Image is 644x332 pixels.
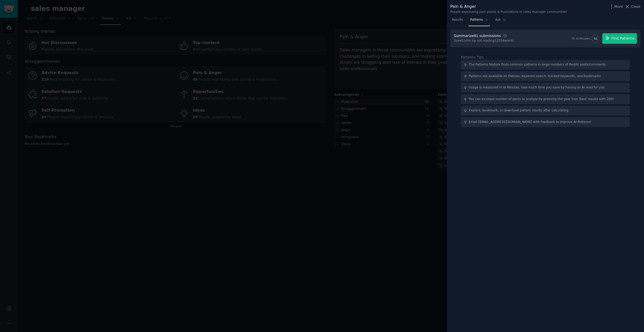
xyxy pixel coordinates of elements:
[631,4,640,9] span: Close
[495,18,501,22] span: Ask
[614,4,623,9] span: More
[469,74,601,79] div: Patterns are available on themes, keyword search, tracked keywords, and bookmarks
[450,10,567,14] div: People expressing pain points & frustrations in sales manager communities
[450,4,567,10] div: Pain & Anger
[602,33,637,44] button: Find Patterns
[612,36,634,41] span: Find Patterns
[469,85,605,90] div: Usage is measured in AI Minutes, how much time you save by having an AI read for you
[594,37,597,40] span: 52
[454,33,501,39] div: Summarize 81 submissions
[609,4,623,9] button: More
[452,18,463,22] span: Results
[469,62,606,67] div: The Patterns feature finds common patterns in large numbers of Reddit posts/comments
[576,37,591,40] div: AI Minutes:
[461,55,484,59] label: Patterns Tips
[469,120,592,124] div: Email [EMAIL_ADDRESS][DOMAIN_NAME] with feedback to improve AI Patterns!
[469,97,614,102] div: You can increase number of posts to analyze by pressing the gear icon (best results with 200)
[470,18,483,22] span: Patterns
[468,16,490,26] a: Patterns
[469,108,569,113] div: Explore, bookmark, or download pattern results after calculating
[454,39,514,43] div: Save 52 min by not reading 12554 words
[625,4,640,9] button: Close
[450,16,465,26] a: Results
[494,16,508,26] a: Ask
